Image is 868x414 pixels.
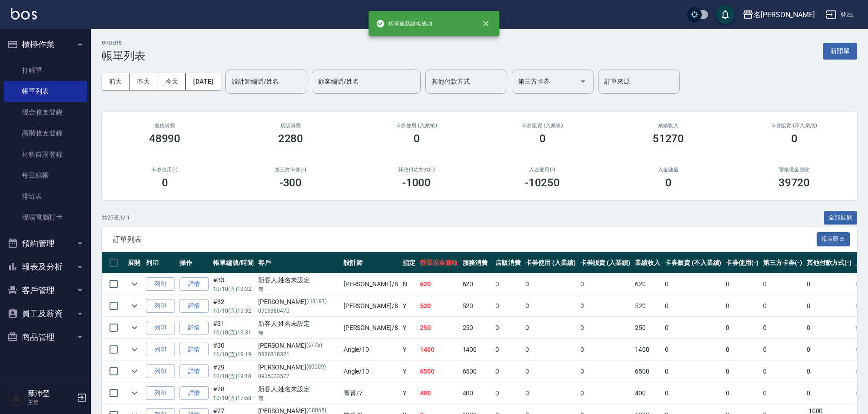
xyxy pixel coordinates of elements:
p: 主管 [28,398,74,406]
td: 1400 [633,339,663,360]
td: Y [400,339,418,360]
a: 打帳單 [4,60,87,81]
button: 新開單 [823,43,857,60]
button: expand row [128,343,141,356]
button: 商品管理 [4,325,87,349]
td: Y [400,361,418,382]
a: 新開單 [823,46,857,55]
td: #32 [211,295,256,317]
p: 10/10 (五) 19:32 [213,285,254,293]
h2: 卡券販賣 (入業績) [490,123,594,129]
th: 設計師 [341,252,400,274]
td: 0 [663,361,723,382]
td: Angle /10 [341,361,400,382]
h2: 營業現金應收 [742,167,846,173]
p: 共 29 筆, 1 / 1 [102,214,130,222]
p: (H8181) [306,297,327,307]
img: Person [7,389,25,407]
td: 0 [578,274,633,295]
th: 列印 [144,252,177,274]
td: 0 [578,383,633,404]
button: expand row [128,364,141,378]
td: 0 [578,295,633,317]
td: #28 [211,383,256,404]
td: N [400,274,418,295]
p: 10/10 (五) 19:32 [213,307,254,315]
a: 詳情 [180,321,209,335]
td: 400 [633,383,663,404]
th: 客戶 [256,252,341,274]
p: 0935023577 [258,372,339,380]
div: [PERSON_NAME] [258,363,339,372]
h3: -10250 [525,176,560,189]
button: expand row [128,321,141,334]
p: 10/10 (五) 19:19 [213,350,254,359]
th: 卡券使用 (入業績) [523,252,578,274]
h3: -1000 [402,176,431,189]
td: 6500 [633,361,663,382]
td: 0 [523,339,578,360]
h2: 卡券販賣 (不入業績) [742,123,846,129]
p: 無 [258,329,339,337]
td: 菁菁 /7 [341,383,400,404]
td: Y [400,317,418,339]
td: 0 [723,339,761,360]
a: 報表匯出 [817,234,850,243]
h3: 0 [162,176,168,189]
a: 每日結帳 [4,165,87,186]
td: 0 [663,317,723,339]
th: 指定 [400,252,418,274]
td: 400 [460,383,494,404]
div: 新客人 姓名未設定 [258,384,339,394]
th: 卡券販賣 (入業績) [578,252,633,274]
td: 0 [723,361,761,382]
p: 10/10 (五) 19:18 [213,372,254,380]
td: 0 [578,317,633,339]
td: Angle /10 [341,339,400,360]
td: 620 [633,274,663,295]
h3: -300 [279,176,302,189]
button: 前天 [102,73,130,90]
th: 展開 [125,252,144,274]
td: 1400 [460,339,494,360]
td: 0 [493,383,523,404]
td: #33 [211,274,256,295]
th: 第三方卡券(-) [761,252,804,274]
td: 0 [663,295,723,317]
h2: 卡券使用(-) [113,167,217,173]
h3: 帳單列表 [102,50,145,62]
h3: 39720 [778,176,810,189]
button: 列印 [146,277,175,291]
td: 0 [663,339,723,360]
div: 新客人 姓名未設定 [258,275,339,285]
td: 0 [663,383,723,404]
img: Logo [11,8,37,20]
td: 0 [761,274,804,295]
div: [PERSON_NAME] [258,341,339,350]
td: 0 [523,361,578,382]
button: 列印 [146,321,175,335]
h2: 其他付款方式(-) [364,167,469,173]
td: 0 [523,317,578,339]
td: 0 [523,295,578,317]
button: expand row [128,386,141,400]
h3: 2280 [278,132,304,145]
td: 0 [761,339,804,360]
h3: 服務消費 [113,123,217,129]
a: 詳情 [180,299,209,313]
p: 0936318321 [258,350,339,359]
td: 6500 [418,361,460,382]
td: 0 [493,295,523,317]
td: 0 [523,383,578,404]
button: 預約管理 [4,232,87,255]
h2: 店販消費 [239,123,343,129]
td: 1400 [418,339,460,360]
th: 業績收入 [633,252,663,274]
button: 今天 [158,73,186,90]
th: 營業現金應收 [418,252,460,274]
a: 高階收支登錄 [4,123,87,144]
h3: 0 [791,132,798,145]
td: 0 [761,361,804,382]
button: 昨天 [130,73,158,90]
th: 其他付款方式(-) [804,252,854,274]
